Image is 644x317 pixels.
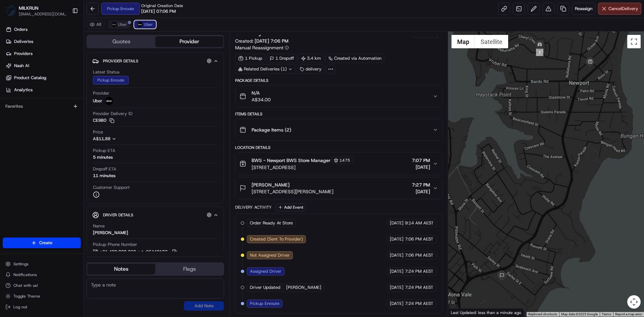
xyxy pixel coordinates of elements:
[3,48,84,59] a: Providers
[325,54,384,63] a: Created via Automation
[250,268,281,274] span: Assigned Driver
[141,3,183,8] span: Original Creation Date
[405,220,434,226] span: 9:14 AM AEST
[3,237,81,248] button: Create
[93,148,115,154] span: Pickup ETA
[252,181,289,188] span: [PERSON_NAME]
[13,304,27,310] span: Log out
[13,283,38,288] span: Chat with us!
[92,55,218,66] button: Provider Details
[252,157,330,164] span: BWS - Newport BWS Store Manager
[39,240,52,246] span: Create
[87,36,155,47] button: Quotes
[250,284,280,290] span: Driver Updated
[144,22,153,27] span: Uber
[93,98,102,104] span: Uber
[141,8,176,14] span: [DATE] 07:06 PM
[14,63,29,69] span: Nash AI
[93,90,109,96] span: Provider
[13,261,29,267] span: Settings
[93,184,130,191] span: Customer Support
[252,126,291,133] span: Package Items ( 2 )
[105,97,113,105] img: uber-new-logo.jpeg
[390,220,404,226] span: [DATE]
[528,312,557,317] button: Keyboard shortcuts
[252,90,271,96] span: N/A
[3,85,84,95] a: Analytics
[250,236,303,242] span: Created (Sent To Provider)
[412,164,430,170] span: [DATE]
[3,270,81,279] button: Notifications
[390,252,404,258] span: [DATE]
[5,5,16,16] img: MILKRUN
[108,20,130,29] button: Uber
[14,27,28,33] span: Orders
[572,3,595,15] button: Reassign
[286,284,321,290] span: [PERSON_NAME]
[13,272,37,277] span: Notifications
[405,284,433,290] span: 7:24 PM AEST
[235,205,272,210] div: Delivery Activity
[390,301,404,307] span: [DATE]
[235,119,442,141] button: Package Items (2)
[297,64,325,74] div: delivery
[267,54,297,63] div: 1 Dropoff
[93,129,103,135] span: Price
[475,35,508,48] button: Show satellite imagery
[561,312,598,316] span: Map data ©2025 Google
[93,69,119,75] span: Latest Status
[235,44,283,51] span: Manual Reassignment
[19,11,67,17] button: [EMAIL_ADDRESS][DOMAIN_NAME]
[87,264,155,274] button: Notes
[3,281,81,290] button: Chat with us!
[93,248,178,256] a: +61 480 020 263 ext. 96448137
[615,312,642,316] a: Report a map error
[92,209,218,220] button: Driver Details
[448,308,524,317] div: Last Updated: less than a minute ago
[575,6,592,12] span: Reassign
[405,268,433,274] span: 7:24 PM AEST
[100,249,167,255] span: +61 480 020 263 ext. 96448137
[412,157,430,164] span: 7:07 PM
[3,72,84,83] a: Product Catalog
[339,158,350,163] span: 1475
[405,236,433,242] span: 7:06 PM AEST
[405,301,433,307] span: 7:24 PM AEST
[405,252,433,258] span: 7:06 PM AEST
[235,38,288,44] span: Created:
[235,30,262,36] h3: Summary
[451,35,475,48] button: Show street map
[93,154,113,160] div: 5 minutes
[93,111,132,117] span: Provider Delivery ID
[93,136,152,142] button: A$11.88
[627,295,641,309] button: Map camera controls
[598,3,641,15] button: CancelDelivery
[103,212,133,218] span: Driver Details
[19,5,39,11] span: MILKRUN
[252,188,333,195] span: [STREET_ADDRESS][PERSON_NAME]
[137,22,143,27] img: uber-new-logo.jpeg
[93,136,110,142] span: A$11.88
[235,54,265,63] div: 1 Pickup
[390,284,404,290] span: [DATE]
[3,292,81,301] button: Toggle Theme
[412,181,430,188] span: 7:27 PM
[14,39,33,45] span: Deliveries
[3,302,81,312] button: Log out
[93,117,114,123] button: CE9B0
[3,24,84,35] a: Orders
[13,294,40,299] span: Toggle Theme
[390,236,404,242] span: [DATE]
[390,268,404,274] span: [DATE]
[93,230,128,236] div: [PERSON_NAME]
[235,78,442,83] div: Package Details
[118,22,127,27] span: Uber
[134,20,156,29] button: Uber
[103,58,138,64] span: Provider Details
[235,153,442,175] button: BWS - Newport BWS Store Manager1475[STREET_ADDRESS]7:07 PM[DATE]
[250,220,293,226] span: Order Ready At Store
[250,301,279,307] span: Pickup Enroute
[3,60,84,71] a: Nash AI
